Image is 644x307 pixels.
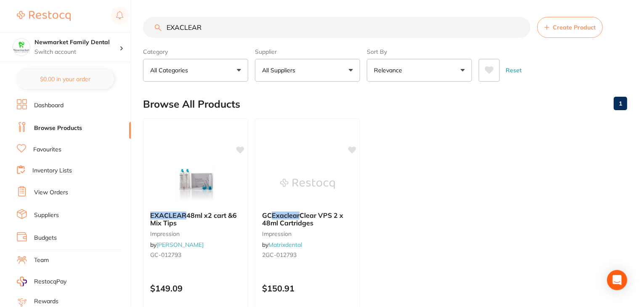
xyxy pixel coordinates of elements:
[34,188,68,197] a: View Orders
[374,66,405,74] p: Relevance
[34,48,119,56] p: Switch account
[17,277,66,286] a: RestocqPay
[143,48,248,56] label: Category
[268,241,302,249] a: Matrixdental
[262,211,343,227] span: Clear VPS 2 x 48ml Cartridges
[150,211,186,220] em: EXACLEAR
[614,95,627,112] a: 1
[33,146,61,154] a: Favourites
[262,283,353,293] p: $150.91
[150,283,241,293] p: $149.09
[17,6,71,26] a: Restocq Logo
[367,59,472,82] button: Relevance
[553,24,596,31] span: Create Product
[262,241,302,249] span: by
[607,270,627,290] div: Open Intercom Messenger
[143,17,530,38] input: Search Products
[280,163,335,205] img: GC Exaclear Clear VPS 2 x 48ml Cartridges
[34,278,66,286] span: RestocqPay
[17,277,27,286] img: RestocqPay
[255,48,360,56] label: Supplier
[262,211,272,220] span: GC
[150,251,181,259] span: GC-012793
[17,11,71,21] img: Restocq Logo
[32,167,72,175] a: Inventory Lists
[13,39,30,56] img: Newmarket Family Dental
[34,256,49,265] a: Team
[168,163,223,205] img: EXACLEAR 48ml x2 cart &6 Mix Tips
[150,230,241,237] small: impression
[34,124,82,132] a: Browse Products
[503,59,524,82] button: Reset
[262,230,353,237] small: impression
[262,251,297,259] span: 2GC-012793
[34,297,58,306] a: Rewards
[143,98,240,110] h2: Browse All Products
[150,66,191,74] p: All Categories
[34,38,119,47] h4: Newmarket Family Dental
[150,212,241,227] b: EXACLEAR 48ml x2 cart &6 Mix Tips
[34,101,64,110] a: Dashboard
[143,59,248,82] button: All Categories
[34,211,59,220] a: Suppliers
[255,59,360,82] button: All Suppliers
[150,241,204,249] span: by
[262,66,299,74] p: All Suppliers
[262,212,353,227] b: GC Exaclear Clear VPS 2 x 48ml Cartridges
[150,211,237,227] span: 48ml x2 cart &6 Mix Tips
[34,234,57,242] a: Budgets
[17,69,114,89] button: $0.00 in your order
[367,48,472,56] label: Sort By
[156,241,204,249] a: [PERSON_NAME]
[537,17,603,38] button: Create Product
[272,211,299,220] em: Exaclear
